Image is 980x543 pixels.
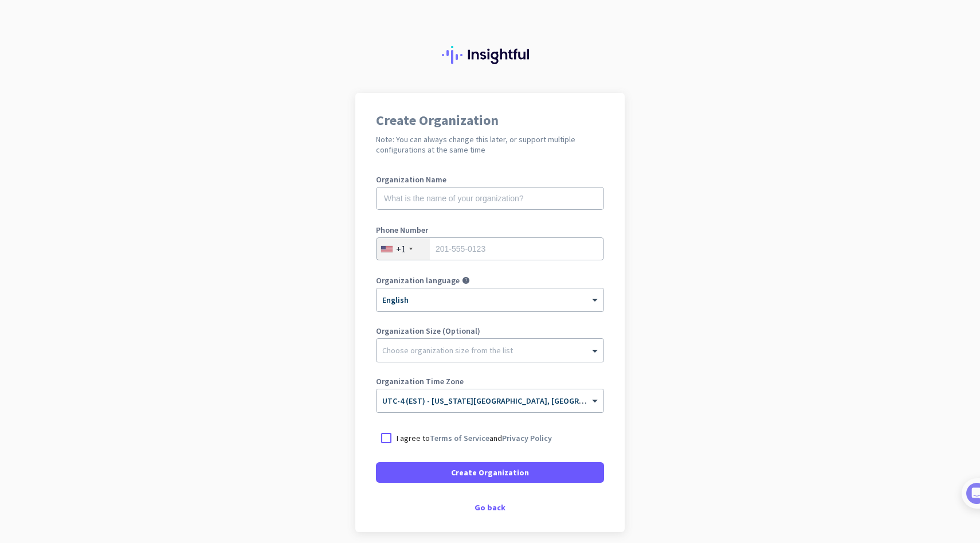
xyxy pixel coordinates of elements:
[376,462,604,483] button: Create Organization
[442,46,538,64] img: Insightful
[376,503,604,511] div: Go back
[451,467,529,478] span: Create Organization
[376,377,604,385] label: Organization Time Zone
[397,432,552,444] p: I agree to and
[376,134,604,155] h2: Note: You can always change this later, or support multiple configurations at the same time
[430,433,489,443] a: Terms of Service
[462,276,470,284] i: help
[376,226,604,234] label: Phone Number
[396,243,406,255] div: +1
[376,237,604,260] input: 201-555-0123
[376,114,604,127] h1: Create Organization
[376,175,604,183] label: Organization Name
[502,433,552,443] a: Privacy Policy
[376,187,604,210] input: What is the name of your organization?
[376,327,604,335] label: Organization Size (Optional)
[376,276,460,284] label: Organization language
